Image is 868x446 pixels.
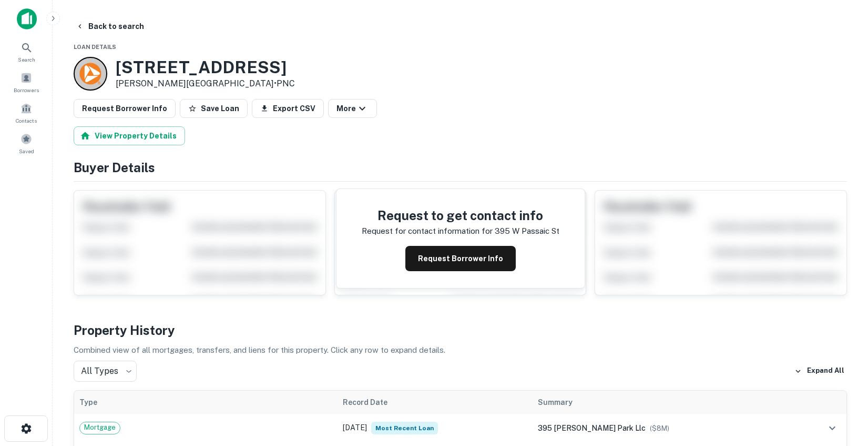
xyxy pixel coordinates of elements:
span: Most Recent Loan [371,422,438,434]
th: Record Date [338,391,532,414]
h3: [STREET_ADDRESS] [116,57,295,77]
a: Search [3,37,49,66]
span: Saved [19,147,34,155]
div: All Types [74,361,137,382]
h4: Property History [74,321,847,340]
img: capitalize-icon.png [17,8,37,29]
th: Summary [533,391,794,414]
span: Search [18,55,35,64]
button: Save Loan [180,99,248,118]
button: View Property Details [74,126,185,145]
p: [PERSON_NAME][GEOGRAPHIC_DATA] • [116,77,295,90]
h4: Buyer Details [74,158,847,177]
td: [DATE] [338,414,532,442]
a: Borrowers [3,68,49,96]
button: Request Borrower Info [74,99,176,118]
span: 395 [PERSON_NAME] park llc [538,424,646,432]
button: Export CSV [252,99,324,118]
iframe: Chat Widget [815,362,868,412]
th: Type [74,391,338,414]
a: Saved [3,129,49,157]
a: Contacts [3,98,49,127]
h4: Request to get contact info [362,206,559,225]
button: expand row [823,419,841,437]
span: Borrowers [14,86,39,94]
button: Request Borrower Info [405,246,516,271]
button: Expand All [792,363,847,379]
p: 395 w passaic st [495,225,559,237]
button: More [328,99,377,118]
a: PNC [277,78,295,88]
span: Mortgage [80,422,120,433]
span: ($ 8M ) [650,424,669,432]
span: Contacts [16,116,37,125]
button: Back to search [72,17,148,36]
p: Request for contact information for [362,225,493,237]
p: Combined view of all mortgages, transfers, and liens for this property. Click any row to expand d... [74,344,847,356]
span: Loan Details [74,44,116,50]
